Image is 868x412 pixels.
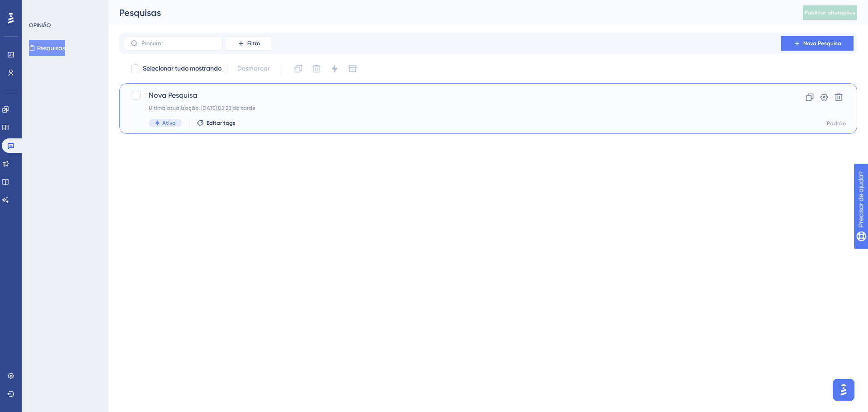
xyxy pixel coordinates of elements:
font: Ativo [162,120,175,126]
button: Filtro [226,36,271,51]
button: Nova Pesquisa [781,36,854,51]
font: Nova Pesquisa [803,40,841,47]
font: Desmarcar [237,65,270,72]
font: OPINIÃO [29,22,51,28]
input: Procurar [142,40,215,47]
font: Filtro [247,40,260,47]
font: Editar tags [207,120,236,126]
font: Precisar de ajuda? [21,4,78,11]
font: Pesquisas [37,44,65,52]
font: Selecionar tudo mostrando [143,65,222,72]
button: Desmarcar [233,61,274,77]
button: Publicar alterações [803,5,857,20]
font: Padrão [827,120,846,127]
button: Editar tags [197,119,236,127]
font: Última atualização: [DATE] 02:23 da tarde [149,105,255,111]
font: Pesquisas [119,7,161,18]
font: Publicar alterações [805,9,855,16]
font: Nova Pesquisa [149,91,197,99]
button: Pesquisas [29,40,65,56]
iframe: Iniciador do Assistente de IA do UserGuiding [830,376,857,403]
